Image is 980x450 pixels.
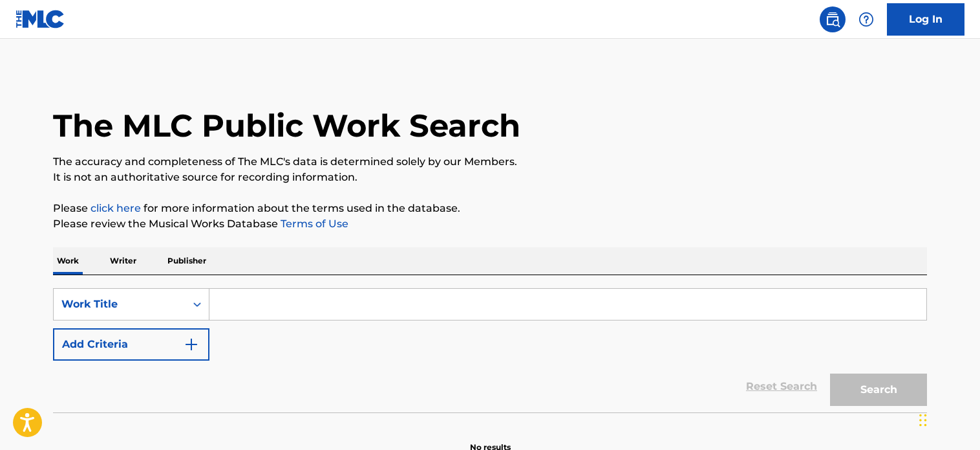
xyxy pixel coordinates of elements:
[853,6,879,32] div: Help
[61,297,178,312] div: Work Title
[53,201,927,216] p: Please for more information about the terms used in the database.
[825,12,840,27] img: search
[53,170,927,185] p: It is not an authoritative source for recording information.
[184,337,199,352] img: 9d2ae6d4665cec9f34b9.svg
[53,247,83,275] p: Work
[53,216,927,232] p: Please review the Musical Works Database
[858,12,874,27] img: help
[820,6,846,32] a: Public Search
[887,3,964,36] a: Log In
[278,218,348,230] a: Terms of Use
[106,247,140,275] p: Writer
[53,106,520,145] h1: The MLC Public Work Search
[91,202,141,214] a: click here
[53,288,927,412] form: Search Form
[915,388,980,450] iframe: Chat Widget
[53,328,209,361] button: Add Criteria
[16,10,65,28] img: MLC Logo
[53,154,927,170] p: The accuracy and completeness of The MLC's data is determined solely by our Members.
[919,401,927,440] div: Drag
[164,247,210,275] p: Publisher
